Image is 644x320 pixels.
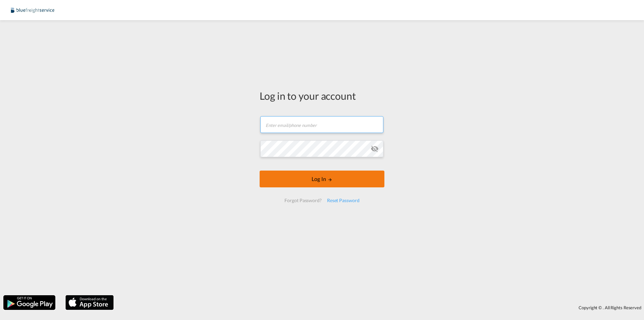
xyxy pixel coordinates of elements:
div: Copyright © . All Rights Reserved [117,302,644,313]
img: google.png [3,294,56,311]
input: Enter email/phone number [260,116,383,133]
button: LOGIN [260,171,384,187]
img: apple.png [65,294,114,311]
md-icon: icon-eye-off [371,145,379,153]
div: Forgot Password? [282,194,324,207]
div: Log in to your account [260,89,384,103]
img: 9097ab40c0d911ee81d80fb7ec8da167.JPG [10,3,55,18]
div: Reset Password [324,194,362,207]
